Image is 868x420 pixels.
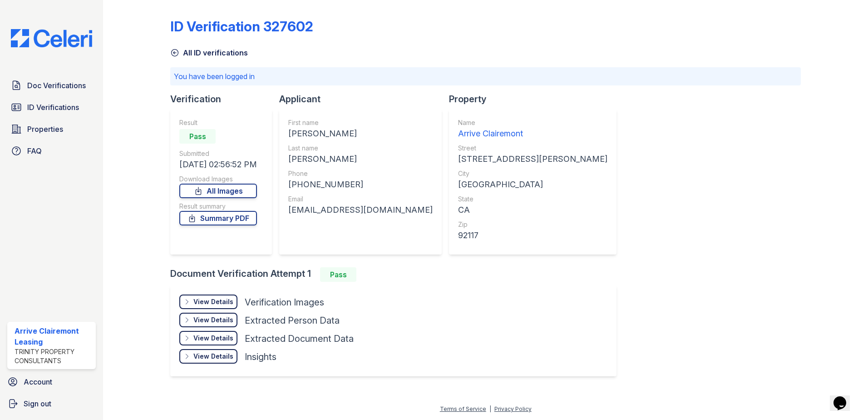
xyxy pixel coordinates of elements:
[193,352,233,361] div: View Details
[174,71,797,82] p: You have been logged in
[4,373,99,391] a: Account
[170,93,279,105] div: Verification
[245,314,340,327] div: Extracted Person Data
[458,144,607,153] div: Street
[279,93,449,105] div: Applicant
[288,204,433,216] div: [EMAIL_ADDRESS][DOMAIN_NAME]
[245,296,324,309] div: Verification Images
[15,347,92,365] div: Trinity Property Consultants
[179,184,257,198] a: All Images
[7,142,96,160] a: FAQ
[449,93,624,105] div: Property
[24,376,52,387] span: Account
[288,153,433,165] div: [PERSON_NAME]
[458,195,607,204] div: State
[179,158,257,171] div: [DATE] 02:56:52 PM
[288,118,433,127] div: First name
[27,102,79,113] span: ID Verifications
[440,405,486,412] a: Terms of Service
[170,47,248,58] a: All ID verifications
[288,195,433,204] div: Email
[27,80,86,91] span: Doc Verifications
[179,149,257,158] div: Submitted
[458,118,607,127] div: Name
[27,145,42,156] span: FAQ
[458,153,607,165] div: [STREET_ADDRESS][PERSON_NAME]
[288,178,433,191] div: [PHONE_NUMBER]
[458,169,607,178] div: City
[179,129,216,144] div: Pass
[320,267,356,282] div: Pass
[7,98,96,116] a: ID Verifications
[179,175,257,184] div: Download Images
[27,124,63,135] span: Properties
[830,384,859,411] iframe: chat widget
[179,118,257,127] div: Result
[458,118,607,140] a: Name Arrive Clairemont
[458,178,607,191] div: [GEOGRAPHIC_DATA]
[458,127,607,140] div: Arrive Clairemont
[288,144,433,153] div: Last name
[15,325,92,347] div: Arrive Clairemont Leasing
[193,297,233,306] div: View Details
[288,127,433,140] div: [PERSON_NAME]
[179,211,257,225] a: Summary PDF
[4,395,99,413] a: Sign out
[170,267,624,282] div: Document Verification Attempt 1
[4,29,99,47] img: CE_Logo_Blue-a8612792a0a2168367f1c8372b55b34899dd931a85d93a1a3d3e32e68fde9ad4.png
[245,350,276,363] div: Insights
[458,204,607,216] div: CA
[193,315,233,325] div: View Details
[7,120,96,138] a: Properties
[494,405,532,412] a: Privacy Policy
[288,169,433,178] div: Phone
[24,398,51,409] span: Sign out
[458,220,607,229] div: Zip
[170,18,313,35] div: ID Verification 327602
[245,332,354,345] div: Extracted Document Data
[458,229,607,242] div: 92117
[489,405,491,412] div: |
[193,334,233,343] div: View Details
[7,76,96,95] a: Doc Verifications
[179,202,257,211] div: Result summary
